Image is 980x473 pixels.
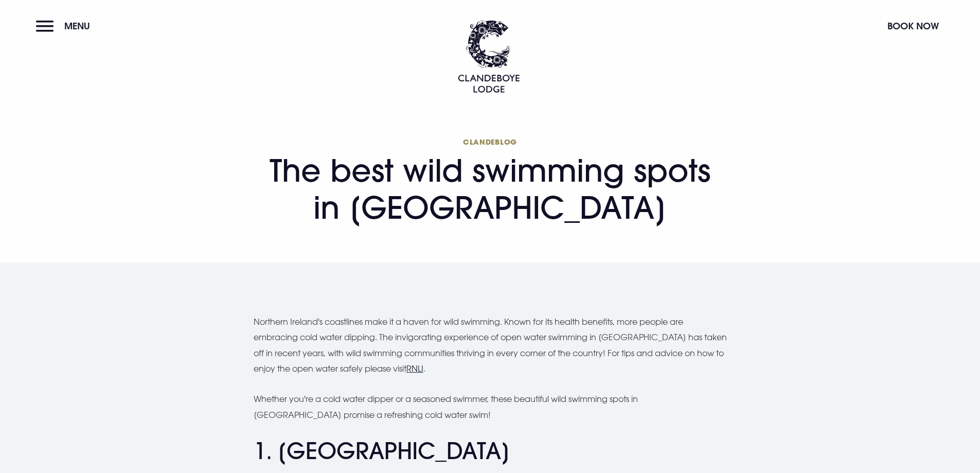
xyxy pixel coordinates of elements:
h1: The best wild swimming spots in [GEOGRAPHIC_DATA] [254,137,727,226]
button: Menu [36,15,95,37]
span: Clandeblog [254,137,727,147]
span: Menu [64,20,90,32]
button: Book Now [882,15,944,37]
p: Northern Ireland's coastlines make it a haven for wild swimming. Known for its health benefits, m... [254,314,727,377]
h2: 1. [GEOGRAPHIC_DATA] [254,437,727,465]
p: Whether you're a cold water dipper or a seasoned swimmer, these beautiful wild swimming spots in ... [254,391,727,423]
a: RNLI [406,363,423,374]
img: Clandeboye Lodge [458,20,520,93]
